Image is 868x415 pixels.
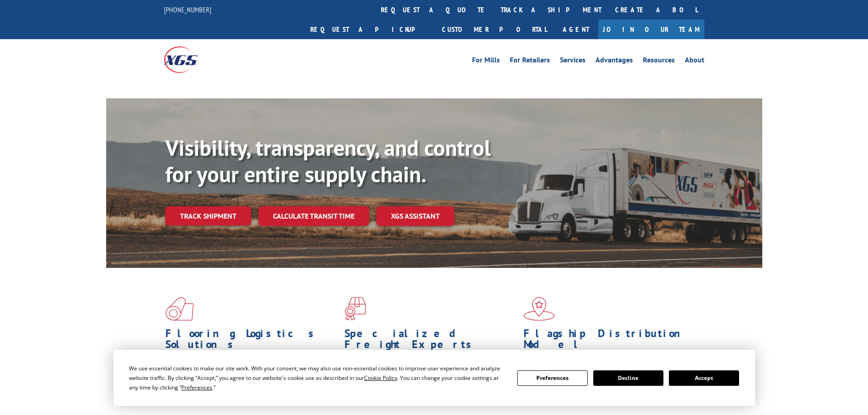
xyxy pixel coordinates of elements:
[165,328,338,354] h1: Flooring Logistics Solutions
[643,56,675,67] a: Resources
[258,206,369,226] a: Calculate transit time
[344,297,366,321] img: xgs-icon-focused-on-flooring-red
[376,206,454,226] a: XGS ASSISTANT
[472,56,500,67] a: For Mills
[181,384,212,391] span: Preferences
[165,297,194,321] img: xgs-icon-total-supply-chain-intelligence-red
[517,370,587,386] button: Preferences
[554,20,598,39] a: Agent
[596,56,633,67] a: Advantages
[560,56,586,67] a: Services
[164,5,211,14] a: [PHONE_NUMBER]
[435,20,554,39] a: Customer Portal
[165,133,491,188] b: Visibility, transparency, and control for your entire supply chain.
[669,370,739,386] button: Accept
[510,56,550,67] a: For Retailers
[524,328,696,354] h1: Flagship Distribution Model
[129,364,506,392] div: We use essential cookies to make our site work. With your consent, we may also use non-essential ...
[165,206,251,225] a: Track shipment
[303,20,435,39] a: Request a pickup
[598,20,704,39] a: Join Our Team
[593,370,663,386] button: Decline
[524,297,555,321] img: xgs-icon-flagship-distribution-model-red
[364,374,397,382] span: Cookie Policy
[685,56,704,67] a: About
[113,350,755,406] div: Cookie Consent Prompt
[344,328,517,354] h1: Specialized Freight Experts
